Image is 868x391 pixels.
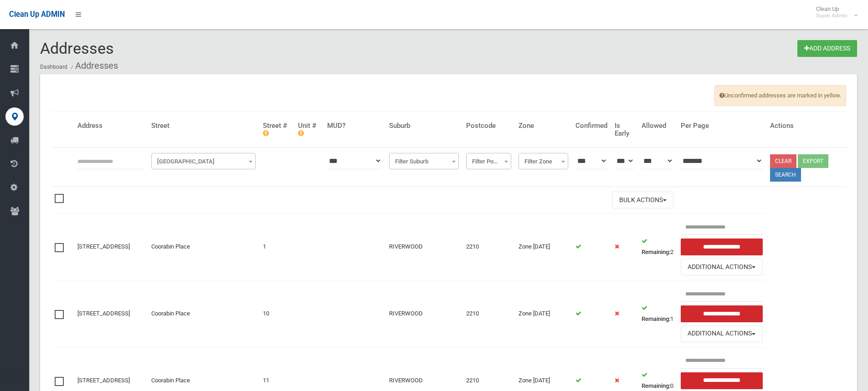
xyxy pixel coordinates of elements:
h4: MUD? [327,122,382,130]
td: 10 [259,280,294,347]
li: Addresses [69,57,118,74]
span: Clean Up [812,5,857,19]
button: Additional Actions [681,259,763,275]
td: 2 [638,213,677,280]
h4: Actions [770,122,843,130]
strong: Remaining: [642,382,670,389]
span: Filter Street [154,155,253,168]
h4: Suburb [389,122,459,130]
h4: Allowed [642,122,673,130]
span: Addresses [40,39,114,57]
td: RIVERWOOD [385,280,462,347]
span: Filter Suburb [391,155,457,168]
span: Unconfirmed addresses are marked in yellow. [714,85,846,106]
a: [STREET_ADDRESS] [77,310,130,317]
a: Add Address [797,40,857,57]
td: 1 [259,213,294,280]
h4: Zone [519,122,568,130]
span: Filter Postcode [466,153,511,169]
h4: Address [77,122,144,130]
h4: Street # [263,122,291,137]
h4: Is Early [615,122,634,137]
td: 2210 [462,280,515,347]
h4: Confirmed [575,122,607,130]
span: Filter Zone [521,155,566,168]
td: Coorabin Place [148,213,259,280]
a: Clear [770,154,796,168]
h4: Unit # [298,122,320,137]
span: Filter Suburb [389,153,459,169]
td: Zone [DATE] [515,213,572,280]
span: Filter Zone [519,153,568,169]
td: RIVERWOOD [385,213,462,280]
h4: Postcode [466,122,511,130]
a: [STREET_ADDRESS] [77,243,130,250]
button: Additional Actions [681,325,763,342]
a: Dashboard [40,64,67,70]
button: Export [798,154,828,168]
td: 2210 [462,213,515,280]
small: Super Admin [816,12,847,19]
span: Clean Up ADMIN [9,10,65,19]
strong: Remaining: [642,249,670,255]
td: Zone [DATE] [515,280,572,347]
span: Filter Street [151,153,256,169]
a: [STREET_ADDRESS] [77,377,130,384]
span: Filter Postcode [468,155,509,168]
strong: Remaining: [642,315,670,322]
td: 1 [638,280,677,347]
h4: Per Page [681,122,763,130]
button: Search [770,168,801,182]
td: Coorabin Place [148,280,259,347]
h4: Street [151,122,256,130]
button: Bulk Actions [612,192,673,208]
